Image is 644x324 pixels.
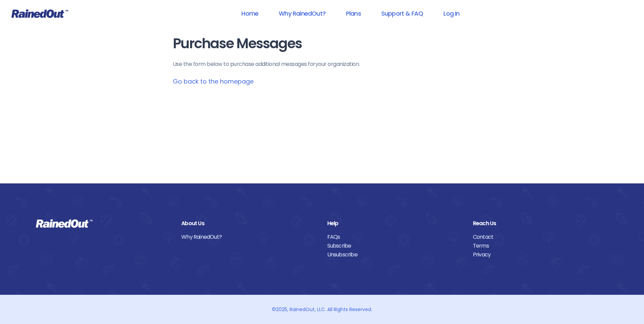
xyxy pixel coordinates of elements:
[270,6,334,21] a: Why RainedOut?
[181,219,317,228] div: About Us
[327,233,463,241] a: FAQs
[435,6,468,21] a: Log In
[473,219,608,228] div: Reach Us
[173,36,472,51] h1: Purchase Messages
[181,233,317,241] a: Why RainedOut?
[473,241,608,250] a: Terms
[327,241,463,250] a: Subscribe
[173,77,254,86] a: Go back to the homepage
[327,250,463,259] a: Unsubscribe
[337,6,370,21] a: Plans
[473,250,608,259] a: Privacy
[327,219,463,228] div: Help
[372,6,432,21] a: Support & FAQ
[173,60,472,68] p: Use the form below to purchase additional messages for your organization .
[233,6,267,21] a: Home
[473,233,608,241] a: Contact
